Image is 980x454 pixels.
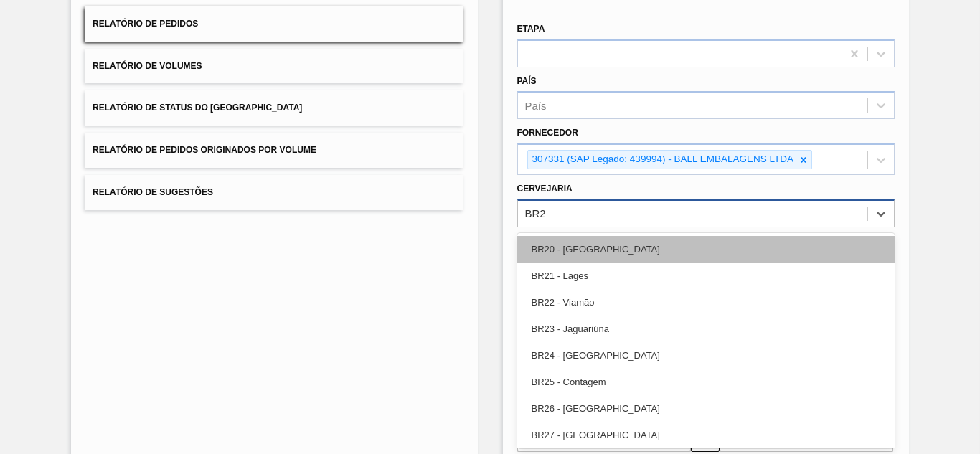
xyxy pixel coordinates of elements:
span: Relatório de Sugestões [93,187,213,197]
div: BR23 - Jaguariúna [517,316,895,342]
label: Fornecedor [517,128,578,138]
div: BR27 - [GEOGRAPHIC_DATA] [517,422,895,448]
button: Relatório de Pedidos Originados por Volume [85,133,463,168]
div: BR24 - [GEOGRAPHIC_DATA] [517,342,895,369]
div: BR21 - Lages [517,263,895,289]
span: Relatório de Volumes [93,61,202,71]
div: BR22 - Viamão [517,289,895,316]
label: Cervejaria [517,184,573,194]
span: Relatório de Pedidos Originados por Volume [93,145,316,155]
button: Relatório de Sugestões [85,175,463,210]
label: Etapa [517,24,545,34]
span: Relatório de Pedidos [93,19,198,29]
label: País [517,76,537,86]
button: Relatório de Volumes [85,49,463,84]
span: Relatório de Status do [GEOGRAPHIC_DATA] [93,103,302,113]
div: BR25 - Contagem [517,369,895,395]
div: BR26 - [GEOGRAPHIC_DATA] [517,395,895,422]
button: Relatório de Status do [GEOGRAPHIC_DATA] [85,90,463,126]
div: 307331 (SAP Legado: 439994) - BALL EMBALAGENS LTDA [528,151,796,169]
button: Relatório de Pedidos [85,6,463,42]
div: País [525,100,547,112]
div: BR20 - [GEOGRAPHIC_DATA] [517,236,895,263]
